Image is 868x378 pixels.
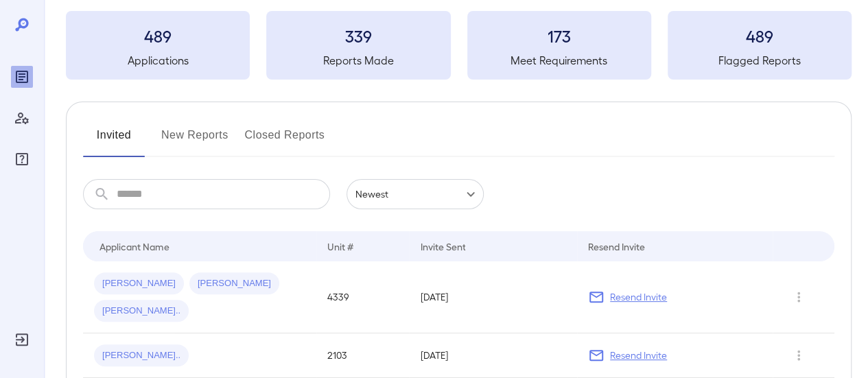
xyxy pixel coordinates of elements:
[409,261,577,333] td: [DATE]
[588,238,645,255] div: Resend Invite
[668,25,852,47] h3: 489
[266,25,450,47] h3: 339
[316,261,410,333] td: 4339
[245,124,325,157] button: Closed Reports
[420,238,465,255] div: Invite Sent
[347,179,484,209] div: Newest
[11,148,33,170] div: FAQ
[327,238,353,255] div: Unit #
[409,333,577,378] td: [DATE]
[11,107,33,129] div: Manage Users
[189,277,279,290] span: [PERSON_NAME]
[610,290,667,304] p: Resend Invite
[11,329,33,351] div: Log Out
[266,52,450,69] h5: Reports Made
[467,52,651,69] h5: Meet Requirements
[467,25,651,47] h3: 173
[66,52,250,69] h5: Applications
[316,333,410,378] td: 2103
[94,277,184,290] span: [PERSON_NAME]
[94,349,189,362] span: [PERSON_NAME]..
[94,305,189,318] span: [PERSON_NAME]..
[788,344,810,366] button: Row Actions
[99,238,169,255] div: Applicant Name
[610,349,667,362] p: Resend Invite
[66,11,852,80] summary: 489Applications339Reports Made173Meet Requirements489Flagged Reports
[788,286,810,308] button: Row Actions
[11,66,33,88] div: Reports
[66,25,250,47] h3: 489
[161,124,228,157] button: New Reports
[83,124,145,157] button: Invited
[668,52,852,69] h5: Flagged Reports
